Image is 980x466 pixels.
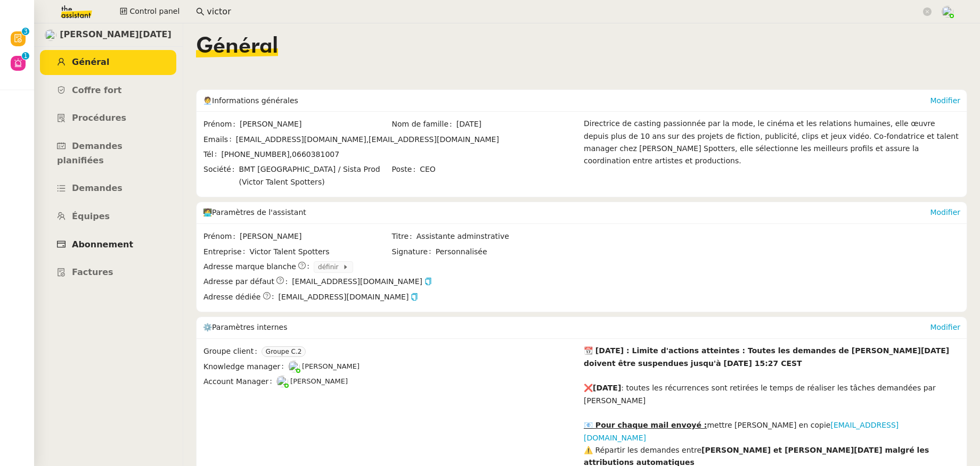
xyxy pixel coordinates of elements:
nz-tag: Groupe C.2 [262,346,306,357]
img: users%2FoFdbodQ3TgNoWt9kP3GXAs5oaCq1%2Favatar%2Fprofile-pic.png [288,361,300,372]
strong: [DATE] [593,384,621,392]
span: Prénom [203,230,240,243]
nz-badge-sup: 1 [22,52,29,60]
span: Demandes [72,183,123,193]
span: [PHONE_NUMBER], [221,150,292,159]
a: Modifier [930,208,960,217]
span: Adresse marque blanche [203,261,296,273]
span: [PERSON_NAME][DATE] [60,28,171,42]
span: Factures [72,267,113,277]
img: users%2FNTfmycKsCFdqp6LX6USf2FmuPJo2%2Favatar%2F16D86256-2126-4AE5-895D-3A0011377F92_1_102_o-remo... [942,6,953,18]
span: Paramètres internes [212,323,287,331]
div: 🧑‍💼 [203,90,930,111]
img: users%2F5XaKKOfQOvau3XQhhH2fPFmin8c2%2Favatar%2F0a930739-e14a-44d7-81de-a5716f030579 [45,29,56,41]
span: Entreprise [203,246,249,258]
span: Paramètres de l'assistant [212,208,306,217]
span: Tél [203,148,221,161]
a: Abonnement [40,232,176,257]
span: Signature [392,246,436,258]
span: Account Manager [203,376,276,388]
div: mettre [PERSON_NAME] en copie [584,419,960,444]
span: Adresse dédiée [203,291,260,303]
nz-badge-sup: 3 [22,28,29,35]
span: Assistante adminstrative [416,230,579,243]
a: Coffre fort [40,78,176,103]
a: Modifier [930,323,960,331]
span: Demandes planifiées [57,141,123,165]
u: 📧 Pour chaque mail envoyé : [584,421,707,429]
span: Titre [392,230,416,243]
span: [EMAIL_ADDRESS][DOMAIN_NAME] [279,291,419,303]
a: Modifier [930,96,960,105]
span: [PERSON_NAME] [240,118,390,130]
div: ❌ : toutes les récurrences sont retirées le temps de réaliser les tâches demandées par [PERSON_NAME] [584,382,960,407]
span: Victor Talent Spotters [249,246,390,258]
div: ⚙️ [203,317,930,338]
span: Nom de famille [392,118,456,130]
span: Informations générales [212,96,298,105]
span: BMT [GEOGRAPHIC_DATA] / Sista Prod (Victor Talent Spotters) [239,163,390,188]
span: Prénom [203,118,240,130]
span: Adresse par défaut [203,276,274,288]
button: Control panel [113,4,186,19]
span: Général [196,36,278,57]
a: Demandes planifiées [40,134,176,173]
span: CEO [420,163,579,176]
p: 3 [23,28,28,37]
span: Emails [203,134,236,146]
span: Général [72,57,109,67]
span: [EMAIL_ADDRESS][DOMAIN_NAME], [236,135,369,144]
span: Procédures [72,113,126,123]
span: définir [318,262,342,272]
p: 1 [23,52,28,62]
a: Général [40,50,176,75]
a: Équipes [40,204,176,229]
a: [EMAIL_ADDRESS][DOMAIN_NAME] [584,421,899,442]
span: Société [203,163,239,188]
span: 0660381007 [292,150,339,159]
span: Groupe client [203,345,262,357]
span: Abonnement [72,239,133,249]
span: [DATE] [456,118,579,130]
span: [PERSON_NAME] [302,362,360,370]
span: Personnalisée [436,246,487,258]
div: Directrice de casting passionnée par la mode, le cinéma et les relations humaines, elle œuvre dep... [584,118,960,190]
a: Demandes [40,176,176,201]
a: Procédures [40,106,176,131]
input: Rechercher [207,5,921,19]
strong: 📆 [DATE] : Limite d'actions atteintes : Toutes les demandes de [PERSON_NAME][DATE] doivent être s... [584,346,949,367]
span: Coffre fort [72,85,122,95]
span: Poste [392,163,420,176]
div: 🧑‍💻 [203,202,930,223]
span: [EMAIL_ADDRESS][DOMAIN_NAME] [292,276,432,288]
span: Équipes [72,211,110,221]
span: [PERSON_NAME] [240,230,390,243]
span: [PERSON_NAME] [290,377,348,385]
span: Control panel [129,5,179,18]
span: [EMAIL_ADDRESS][DOMAIN_NAME] [369,135,499,144]
img: users%2FNTfmycKsCFdqp6LX6USf2FmuPJo2%2Favatar%2F16D86256-2126-4AE5-895D-3A0011377F92_1_102_o-remo... [276,376,288,387]
span: Knowledge manager [203,361,288,373]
